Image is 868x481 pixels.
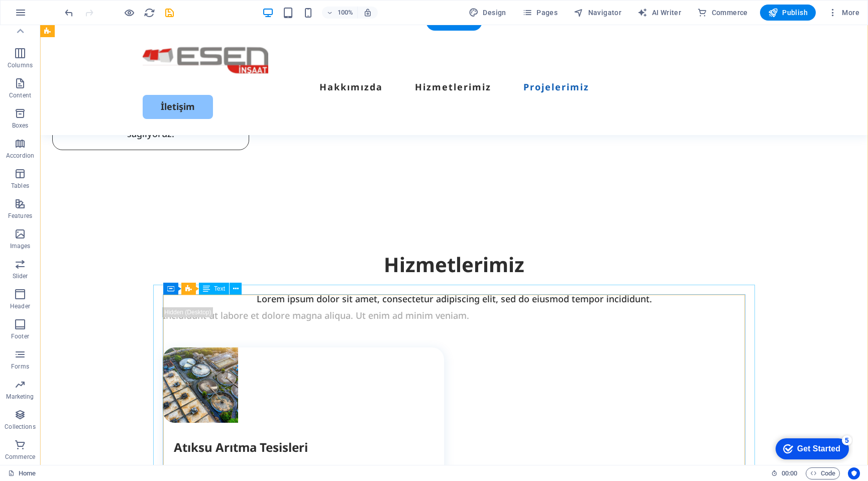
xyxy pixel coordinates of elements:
p: Forms [11,363,29,371]
span: Publish [768,8,808,18]
h6: Session time [771,467,798,479]
p: Accordion [6,152,34,160]
button: Navigator [570,5,625,21]
p: Header [10,302,30,310]
button: Pages [518,5,562,21]
button: reload [143,7,155,19]
button: Usercentrics [848,467,860,479]
span: 00 00 [782,467,797,479]
p: Boxes [12,122,29,130]
i: Save (Ctrl+S) [164,7,175,19]
p: Content [9,91,31,99]
div: 5 [74,2,84,12]
p: Slider [13,272,28,280]
button: 100% [322,7,358,19]
button: Code [806,467,840,479]
p: Collections [5,423,35,431]
a: Click to cancel selection. Double-click to open Pages [8,467,36,479]
span: Text [214,286,225,292]
button: Publish [760,5,816,21]
button: save [163,7,175,19]
p: Columns [8,61,33,69]
span: Pages [522,8,558,18]
span: AI Writer [637,8,681,18]
span: Design [469,8,506,18]
div: Get Started 5 items remaining, 0% complete [8,5,81,26]
button: Click here to leave preview mode and continue editing [123,7,135,19]
button: undo [63,7,75,19]
div: Design (Ctrl+Alt+Y) [465,5,510,21]
p: Images [10,242,31,250]
span: Navigator [574,8,621,18]
span: More [828,8,859,18]
p: Marketing [6,393,34,401]
p: Features [8,212,32,220]
button: Commerce [693,5,752,21]
span: Code [810,467,835,479]
span: : [789,469,790,477]
div: Get Started [30,11,73,20]
h6: 100% [337,7,353,19]
button: AI Writer [633,5,685,21]
i: Undo: Delete elements (Ctrl+Z) [63,7,75,19]
button: More [824,5,863,21]
p: Commerce [5,453,35,461]
span: Commerce [697,8,748,18]
p: Tables [11,182,29,190]
button: Design [465,5,510,21]
i: On resize automatically adjust zoom level to fit chosen device. [363,8,372,17]
p: Footer [11,332,29,340]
